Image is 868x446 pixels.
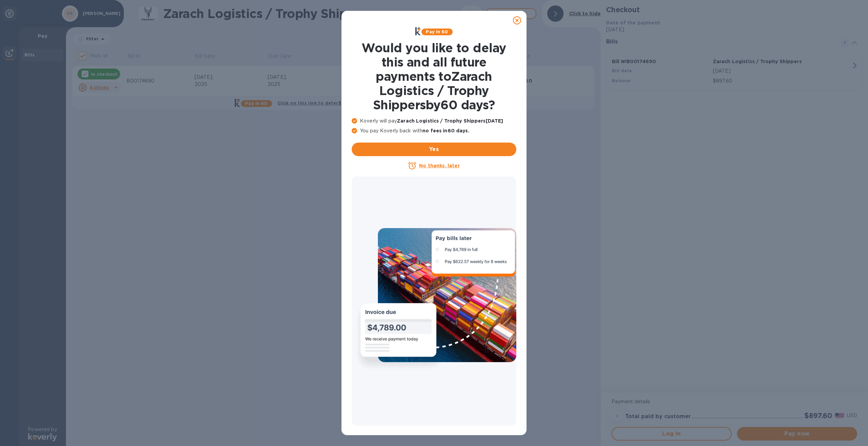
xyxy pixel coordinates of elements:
p: You pay Koverly back with [352,127,516,134]
b: Pay in 60 [426,29,448,34]
u: No thanks, later [419,163,460,168]
b: Zarach Logistics / Trophy Shippers [DATE] [397,118,503,124]
b: no fees in 60 days . [422,128,469,133]
span: Yes [357,145,511,153]
button: Yes [352,143,516,156]
p: Koverly will pay [352,117,516,125]
h1: Would you like to delay this and all future payments to Zarach Logistics / Trophy Shippers by 60 ... [352,41,516,112]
